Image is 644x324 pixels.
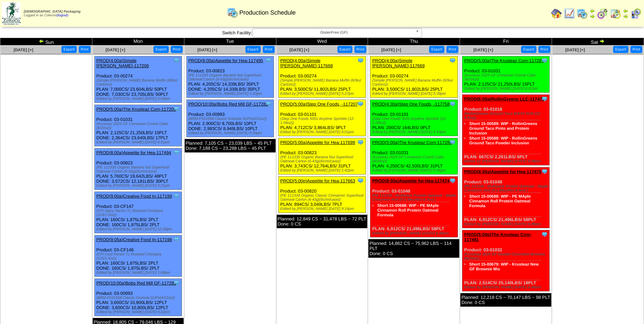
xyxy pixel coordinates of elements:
[464,285,549,289] div: Edited by [PERSON_NAME] [DATE] 6:49pm
[276,38,368,46] td: Wed
[370,138,458,175] div: Product: 03-01031 PLAN: 4,250CS / 42,500LBS / 31PLT
[263,46,275,53] button: Print
[372,117,457,125] div: (Step One Foods 5001 Anytime Sprinkle (12-1.09oz))
[462,167,550,228] div: Product: 03-01048 PLAN: 6,912CS / 21,496LBS / 58PLT
[469,136,537,145] a: Short 15-00588: WIP - RollinGreens Ground Taco Powder Inclusion
[464,222,549,226] div: Edited by [PERSON_NAME] [DATE] 6:48pm
[372,102,449,107] a: PROD(4:30a)Step One Foods, -117758
[372,58,425,68] a: PROD(4:00a)Simple [PERSON_NAME]-117669
[96,281,177,286] a: PROD(10:00a)Bobs Red Mill GF-117281
[446,46,458,53] button: Print
[280,78,366,87] div: (Simple [PERSON_NAME] Banana Muffin (6/9oz Cartons))
[464,232,532,242] a: PROD(5:00p)The Krusteaz Com-117481
[464,58,544,63] a: PROD(5:00a)The Krusteaz Com-117287
[372,155,457,163] div: (Krusteaz 2025 GF Cinnamon Crumb Cake (8/20oz))
[173,106,180,112] img: Tooltip
[280,92,366,96] div: Edited by [PERSON_NAME] [DATE] 5:27pm
[577,8,588,19] img: calendarprod.gif
[96,165,182,174] div: (PE 111335 Organic Banana Nut Superfood Oatmeal Carton (6-43g)(6crtn/case))
[370,100,458,136] div: Product: 03-01101 PLAN: 200CS / 164LBS / 0PLT
[188,102,269,107] a: PROD(10:00a)Bobs Red Mill GF-117282
[449,139,456,146] img: Tooltip
[96,122,182,130] div: (Krusteaz 2025 GF Cinnamon Crumb Cake (8/20oz))
[96,58,149,68] a: PROD(4:00a)Simple [PERSON_NAME]-117206
[245,46,261,53] button: Export
[613,46,628,53] button: Export
[464,252,549,260] div: (Krusteaz 2025 GF Double Chocolate Brownie (8/20oz))
[552,38,644,46] td: Sat
[277,215,368,228] div: Planned: 12,849 CS ~ 31,478 LBS ~ 72 PLT Done: 0 CS
[541,168,548,175] img: Tooltip
[255,29,413,37] span: GlutenFree (GF)
[462,56,550,93] div: Product: 03-01031 PLAN: 2,125CS / 21,250LBS / 15PLT
[564,8,575,19] img: line_graph.gif
[96,237,172,242] a: PROD(9:05a)Creative Food In-117198
[464,87,549,91] div: Edited by [PERSON_NAME] [DATE] 6:47pm
[280,168,366,173] div: Edited by [PERSON_NAME] [DATE] 1:42pm
[24,10,80,17] span: Logged in as Colerost
[460,293,551,307] div: Planned: 12,218 CS ~ 70,147 LBS ~ 98 PLT Done: 0 CS
[372,140,452,145] a: PROD(5:00a)The Krusteaz Com-117286
[462,230,550,291] div: Product: 03-01032 PLAN: 2,514CS / 25,140LBS / 18PLT
[96,310,182,314] div: Edited by [PERSON_NAME] [DATE] 6:22pm
[565,48,585,52] span: [DATE] [+]
[597,8,608,19] img: calendarblend.gif
[185,139,276,152] div: Planned: 7,105 CS ~ 23,039 LBS ~ 45 PLT Done: 7,188 CS ~ 23,288 LBS ~ 45 PLT
[469,262,539,271] a: Short 15-00679: WIP - Krusteaz New GF Brownie Mix
[278,100,366,136] div: Product: 03-01101 PLAN: 4,712CS / 3,864LBS / 9PLT
[623,8,628,14] img: arrowleft.gif
[280,140,355,145] a: PROD(5:00a)Appetite for Hea-117699
[610,8,621,19] img: calendarinout.gif
[370,177,458,237] div: Product: 03-01048 PLAN: 6,912CS / 21,496LBS / 58PLT
[372,194,457,202] div: (PE 111336 - Multipack Protein Oatmeal - Maple Cinnamon Roll (5-1.66oz/6ct-8.3oz) )
[96,78,182,87] div: (Simple [PERSON_NAME] Banana Muffin (6/9oz Cartons))
[370,56,458,98] div: Product: 03-00274 PLAN: 3,500CS / 11,802LBS / 25PLT
[227,7,238,18] img: calendarprod.gif
[96,194,172,199] a: PROD(9:00a)Creative Food In-117199
[188,92,274,96] div: Edited by [PERSON_NAME] [DATE] 1:43pm
[630,8,641,19] img: calendarcustomer.gif
[464,112,549,120] div: (RollinGreens Ground Taco M'EAT SUP (12-4.5oz))
[39,38,44,44] img: arrowleft.gif
[541,95,548,102] img: Tooltip
[538,46,550,53] button: Print
[57,14,68,17] a: (logout)
[96,97,182,101] div: Edited by [PERSON_NAME] [DATE] 6:00pm
[239,9,296,16] span: Production Schedule
[357,57,364,64] img: Tooltip
[521,46,536,53] button: Export
[372,92,457,96] div: Edited by [PERSON_NAME] [DATE] 5:39pm
[94,192,182,233] div: Product: 03-CF147 PLAN: 160CS / 1,875LBS / 2PLT DONE: 160CS / 1,875LBS / 2PLT
[173,57,180,64] img: Tooltip
[464,169,541,174] a: PROD(8:00a)Appetite for Hea-117475
[599,38,605,44] img: arrowright.gif
[14,48,33,52] span: [DATE] [+]
[278,56,366,98] div: Product: 03-00274 PLAN: 3,500CS / 11,802LBS / 25PLT
[96,296,182,300] div: (BRM P101558 Classic Granola SUPs(4/12oz))
[464,73,549,82] div: (Krusteaz 2025 GF Cinnamon Crumb Cake (8/20oz))
[198,48,217,52] a: [DATE] [+]
[368,239,459,258] div: Planned: 14,862 CS ~ 75,962 LBS ~ 114 PLT Done: 0 CS
[278,177,366,213] div: Product: 03-00820 PLAN: 894CS / 3,049LBS / 7PLT
[96,184,182,188] div: Edited by [PERSON_NAME] [DATE] 6:21pm
[280,102,358,107] a: PROD(5:00a)Step One Foods, -117207
[106,48,125,52] a: [DATE] [+]
[449,177,456,184] img: Tooltip
[469,121,537,136] a: Short 15-00589: WIP - RollinGreens Ground Taco Pinto and Protein Inclusion
[354,46,366,53] button: Print
[289,48,309,52] a: [DATE] [+]
[188,117,274,121] div: (BRM P101558 Classic Granola SUPs(4/12oz))
[429,46,444,53] button: Export
[551,8,562,19] img: home.gif
[630,46,642,53] button: Print
[368,38,460,46] td: Thu
[381,48,401,52] a: [DATE] [+]
[372,178,449,183] a: PROD(8:00a)Appetite for Hea-117474
[265,57,272,64] img: Tooltip
[464,159,549,163] div: Edited by [PERSON_NAME] [DATE] 6:48pm
[94,279,182,316] div: Product: 03-00993 PLAN: 3,600CS / 10,800LBS / 12PLT DONE: 3,600CS / 10,800LBS / 12PLT
[186,56,274,98] div: Product: 03-00823 PLAN: 4,205CS / 14,339LBS / 35PLT DONE: 4,205CS / 14,339LBS / 35PLT
[623,14,628,19] img: arrowright.gif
